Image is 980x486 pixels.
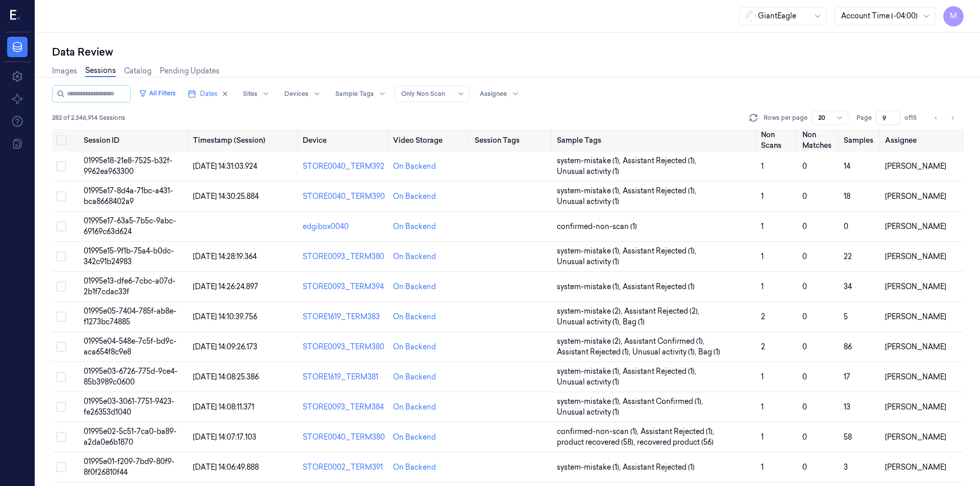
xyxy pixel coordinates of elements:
span: of 15 [904,113,921,122]
div: On Backend [393,402,436,413]
span: 1 [761,222,764,231]
div: On Backend [393,191,436,202]
div: On Backend [393,432,436,443]
span: 01995e05-7404-785f-ab8e-f1273bc74885 [84,306,177,326]
span: [DATE] 14:31:03.924 [193,162,257,171]
div: On Backend [393,372,436,382]
span: system-mistake (1) , [557,462,623,473]
button: Select row [56,462,66,472]
th: Non Matches [798,129,840,151]
button: Select row [56,342,66,352]
span: 0 [844,222,848,231]
th: Timestamp (Session) [189,129,298,151]
span: [DATE] 14:26:24.897 [193,282,258,291]
span: 01995e01-f209-7bd9-80f9-8f0f26810f44 [84,457,175,477]
span: confirmed-non-scan (1) [557,221,637,232]
button: Go to next page [945,111,960,125]
span: confirmed-non-scan (1) , [557,426,641,437]
span: Unusual activity (1) [557,257,619,267]
th: Assignee [881,129,964,151]
span: 01995e17-63a5-7b5c-9abc-69169c63d624 [84,216,176,236]
span: 1 [761,402,764,412]
a: Pending Updates [160,66,219,76]
div: On Backend [393,161,436,172]
span: [DATE] 14:08:25.386 [193,372,259,381]
span: system-mistake (1) , [557,246,623,257]
span: 0 [802,162,807,171]
span: [PERSON_NAME] [885,463,946,472]
span: Unusual activity (1) [557,196,619,207]
span: system-mistake (1) , [557,366,623,377]
button: Go to previous page [929,111,943,125]
button: Select row [56,312,66,322]
span: Unusual activity (1) [557,407,619,418]
span: 86 [844,342,852,351]
span: 58 [844,432,852,442]
th: Session ID [80,129,189,151]
div: On Backend [393,462,436,473]
button: Select row [56,372,66,382]
button: Select row [56,402,66,412]
span: product recovered (58) , [557,437,637,448]
a: Catalog [124,66,152,76]
span: 1 [761,463,764,472]
span: system-mistake (2) , [557,306,624,317]
button: Select row [56,221,66,232]
span: [PERSON_NAME] [885,312,946,321]
span: [PERSON_NAME] [885,402,946,412]
div: STORE0002_TERM391 [303,462,385,473]
span: 01995e02-5c51-7ca0-ba89-a2da0e6b1870 [84,427,177,447]
th: Session Tags [471,129,553,151]
span: 0 [802,192,807,201]
span: 01995e15-9f1b-75a4-b0dc-342c91b24983 [84,246,174,266]
span: [PERSON_NAME] [885,432,946,442]
span: 3 [844,463,848,472]
div: STORE0040_TERM392 [303,161,385,172]
div: STORE0040_TERM390 [303,191,385,202]
span: 1 [761,432,764,442]
button: M [943,6,964,27]
span: Assistant Rejected (1) , [623,366,698,377]
span: 0 [802,312,807,321]
a: Images [52,66,77,76]
span: [PERSON_NAME] [885,162,946,171]
span: system-mistake (2) , [557,336,624,347]
button: Select all [56,135,66,145]
span: 0 [802,402,807,412]
th: Video Storage [389,129,471,151]
div: STORE0093_TERM394 [303,282,385,292]
div: STORE1619_TERM381 [303,372,385,382]
span: 1 [761,192,764,201]
span: Unusual activity (1) , [557,317,623,327]
th: Device [299,129,389,151]
div: edgibox0040 [303,221,385,232]
a: Sessions [85,65,116,77]
span: 0 [802,222,807,231]
span: Unusual activity (1) [557,166,619,177]
span: [DATE] 14:07:17.103 [193,432,256,442]
span: 22 [844,252,852,261]
span: Dates [200,89,217,98]
span: [PERSON_NAME] [885,222,946,231]
span: system-mistake (1) , [557,186,623,196]
button: All Filters [135,85,180,101]
div: On Backend [393,221,436,232]
span: Bag (1) [623,317,645,327]
span: Page [856,113,872,122]
button: Select row [56,191,66,201]
th: Non Scans [757,129,798,151]
button: Dates [184,86,233,102]
th: Samples [840,129,881,151]
div: On Backend [393,251,436,262]
span: [DATE] 14:06:49.888 [193,463,259,472]
span: system-mistake (1) , [557,396,623,407]
span: 1 [761,162,764,171]
span: 0 [802,282,807,291]
span: Assistant Rejected (1) , [641,426,716,437]
span: [PERSON_NAME] [885,372,946,381]
span: 5 [844,312,848,321]
th: Sample Tags [553,129,757,151]
span: 01995e13-dfe6-7cbc-a07d-2b1f7cdac33f [84,276,176,296]
div: STORE0040_TERM380 [303,432,385,443]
